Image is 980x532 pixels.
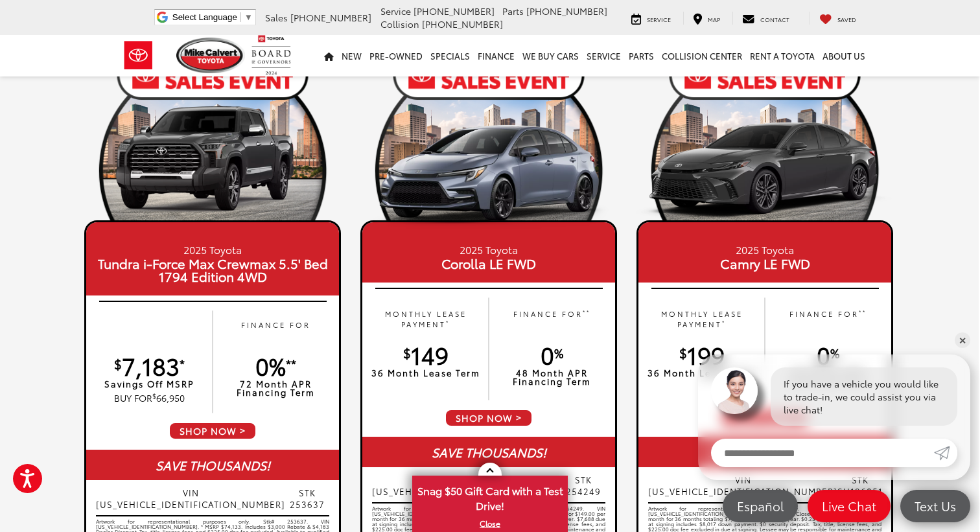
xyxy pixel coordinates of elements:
span: ▼ [244,12,253,22]
span: 0% [255,349,286,382]
sup: $ [679,343,687,362]
span: ​ [240,12,241,22]
sup: $ [152,391,156,400]
small: 2025 Toyota [89,242,336,257]
span: 199 [679,338,725,371]
p: MONTHLY LEASE PAYMENT [645,308,758,330]
a: Service [583,35,625,76]
a: New [338,35,366,76]
span: Collision [380,17,419,30]
span: SHOP NOW [169,422,257,440]
small: 2025 Toyota [642,242,888,257]
sup: $ [114,354,122,373]
img: Agent profile photo [711,367,758,414]
a: Home [320,35,338,76]
a: Live Chat [808,490,891,522]
a: Collision Center [658,35,746,76]
sup: % [830,343,839,362]
a: About Us [819,35,869,76]
span: 0 [541,338,563,371]
div: If you have a vehicle you would like to trade-in, we could assist you via live chat! [771,367,957,426]
p: BUY FOR 66,950 [93,391,206,404]
span: STK 254249 [561,474,605,497]
small: 2025 Toyota [366,242,612,257]
span: Español [730,498,790,514]
a: Parts [625,35,658,76]
span: 0 [817,338,839,371]
span: [PHONE_NUMBER] [422,17,503,30]
sup: % [554,343,563,362]
span: STK 253637 [285,487,329,510]
p: 72 Month APR Financing Term [219,380,332,397]
span: Sales [265,11,288,24]
div: SAVE THOUSANDS! [362,437,615,467]
p: 48 Month APR Financing Term [495,369,609,386]
img: 25_Corolla_XSE_Celestite_Left [360,100,617,229]
span: Saved [837,15,856,23]
a: Finance [474,35,519,76]
span: Service [380,5,411,17]
sup: $ [403,343,411,362]
p: 36 Month Lease Term [369,369,482,377]
span: [PHONE_NUMBER] [290,11,371,24]
span: Tundra i-Force Max Crewmax 5.5' Bed 1794 Edition 4WD [89,257,336,283]
div: SAVE THOUSANDS! [638,437,891,467]
a: Rent a Toyota [746,35,819,76]
p: FINANCE FOR [771,308,885,330]
span: Camry LE FWD [642,257,888,270]
span: [PHONE_NUMBER] [526,5,607,17]
span: [PHONE_NUMBER] [414,5,495,17]
span: Contact [760,15,789,23]
a: Contact [732,12,799,25]
span: Snag $50 Gift Card with a Test Drive! [414,477,566,516]
p: 36 Month Lease Term [645,369,758,377]
span: 149 [403,338,449,371]
span: VIN [US_VEHICLE_IDENTIFICATION_NUMBER] [372,474,561,497]
span: Corolla LE FWD [366,257,612,270]
p: FINANCE FOR [495,308,609,330]
p: Savings Off MSRP [93,380,206,388]
a: Pre-Owned [366,35,426,76]
a: My Saved Vehicles [810,12,866,25]
span: SHOP NOW [445,409,533,427]
a: WE BUY CARS [519,35,583,76]
a: Text Us [900,490,970,522]
span: Text Us [908,498,962,514]
span: VIN [US_VEHICLE_IDENTIFICATION_NUMBER] [648,474,837,497]
img: Toyota [114,34,163,76]
a: Select Language​ [172,12,253,22]
a: Map [683,12,730,25]
span: Service [647,15,671,23]
img: 25_Camry_XSE_Gray_Left [636,100,893,229]
p: FINANCE FOR [219,319,332,341]
a: Submit [934,439,957,467]
p: MONTHLY LEASE PAYMENT [369,308,482,330]
a: Specials [426,35,474,76]
input: Enter your message [711,439,934,467]
span: VIN [US_VEHICLE_IDENTIFICATION_NUMBER] [96,487,285,510]
span: STK SU196051 [837,474,883,497]
span: Select Language [172,12,237,22]
a: Español [723,490,798,522]
img: Mike Calvert Toyota [176,38,245,73]
img: 25_Tundra_Capstone_Gray_Left [84,100,341,229]
a: Service [622,12,681,25]
div: SAVE THOUSANDS! [86,450,339,480]
span: Parts [502,5,524,17]
span: Map [708,15,720,23]
span: 7,183 [114,349,180,382]
span: Live Chat [815,498,883,514]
